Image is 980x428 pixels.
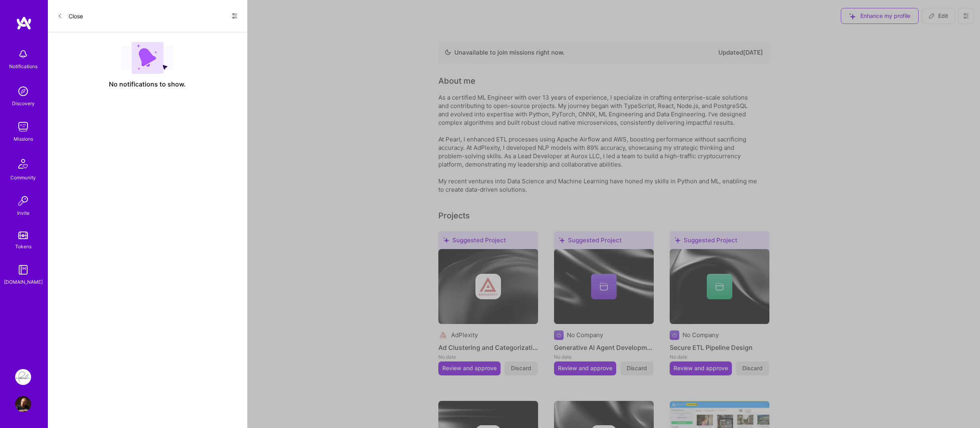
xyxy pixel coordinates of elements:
[109,80,186,88] span: No notifications to show.
[14,135,33,143] div: Missions
[15,242,32,251] div: Tokens
[4,278,43,286] div: [DOMAIN_NAME]
[15,369,31,385] img: Pearl: ML Engineering Team
[14,154,33,173] img: Community
[13,396,33,412] a: User Avatar
[12,99,35,108] div: Discovery
[15,193,31,209] img: Invite
[17,209,30,217] div: Invite
[15,119,31,135] img: teamwork
[57,10,83,22] button: Close
[16,16,32,30] img: logo
[15,396,31,412] img: User Avatar
[121,42,174,74] img: empty
[10,173,36,182] div: Community
[13,369,33,385] a: Pearl: ML Engineering Team
[15,83,31,99] img: discovery
[15,262,31,278] img: guide book
[18,232,28,239] img: tokens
